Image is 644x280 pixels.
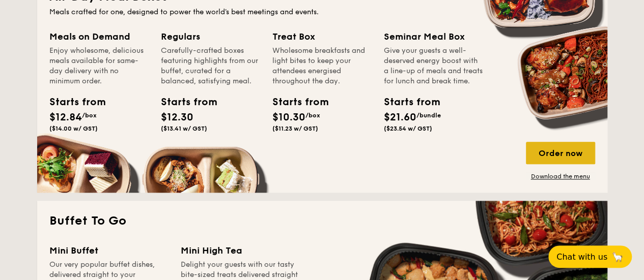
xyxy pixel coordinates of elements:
span: /box [305,112,320,119]
div: Wholesome breakfasts and light bites to keep your attendees energised throughout the day. [272,46,372,86]
a: Download the menu [526,172,595,180]
div: Mini High Tea [181,243,300,258]
span: $21.60 [384,111,416,123]
span: ($13.41 w/ GST) [161,125,207,132]
div: Regulars [161,29,260,44]
span: $10.30 [272,111,305,123]
div: Carefully-crafted boxes featuring highlights from our buffet, curated for a balanced, satisfying ... [161,46,260,86]
span: /bundle [416,112,441,119]
div: Give your guests a well-deserved energy boost with a line-up of meals and treats for lunch and br... [384,46,483,86]
span: Chat with us [556,252,607,262]
span: /box [82,112,97,119]
div: Meals on Demand [49,29,149,44]
span: 🦙 [611,251,624,263]
span: ($23.54 w/ GST) [384,125,432,132]
div: Seminar Meal Box [384,29,483,44]
div: Starts from [49,95,95,110]
button: Chat with us🦙 [548,245,632,268]
span: $12.84 [49,111,82,123]
div: Starts from [384,95,430,110]
div: Order now [526,142,595,164]
div: Meals crafted for one, designed to power the world's best meetings and events. [49,7,595,17]
span: $12.30 [161,111,193,123]
div: Treat Box [272,29,372,44]
div: Starts from [272,95,318,110]
h2: Buffet To Go [49,213,595,229]
span: ($14.00 w/ GST) [49,125,98,132]
span: ($11.23 w/ GST) [272,125,318,132]
div: Enjoy wholesome, delicious meals available for same-day delivery with no minimum order. [49,46,149,86]
div: Mini Buffet [49,243,169,258]
div: Starts from [161,95,207,110]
